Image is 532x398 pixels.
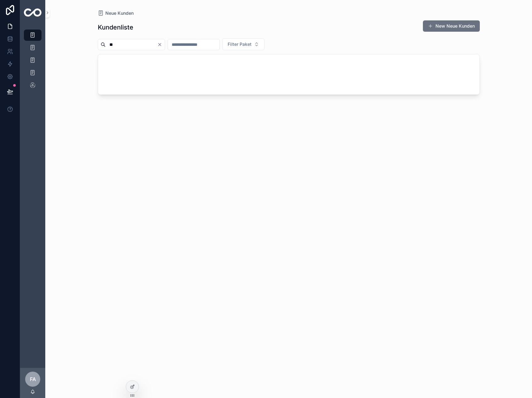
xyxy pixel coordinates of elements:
button: Clear [157,42,165,47]
h1: Kundenliste [98,23,133,32]
span: Filter Paket [228,41,252,47]
div: scrollbarer Inhalt [20,25,45,99]
button: Select Button [222,38,264,50]
button: New Neue Kunden [423,20,480,32]
font: FA [30,376,36,382]
img: App-Logo [24,8,42,17]
span: Neue Kunden [105,10,134,16]
a: Neue Kunden [98,10,134,16]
